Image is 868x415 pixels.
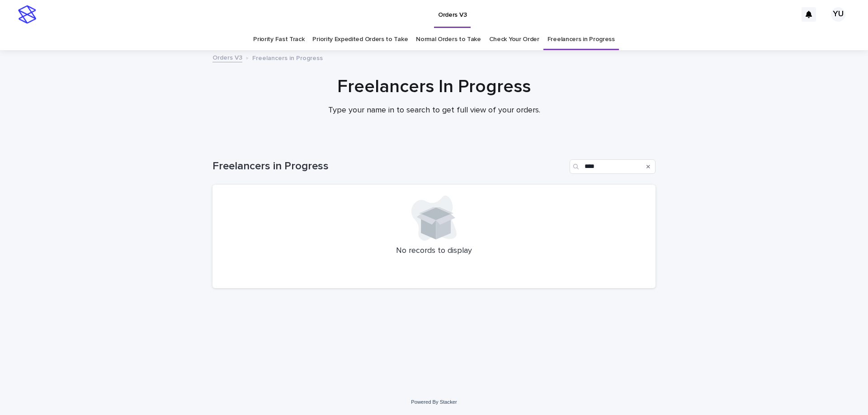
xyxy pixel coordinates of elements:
a: Check Your Order [489,29,539,50]
p: No records to display [223,246,645,256]
a: Orders V3 [212,52,242,62]
a: Normal Orders to Take [416,29,481,50]
input: Search [570,159,656,174]
p: Type your name in to search to get full view of your orders. [253,106,615,116]
a: Priority Fast Track [253,29,304,50]
img: stacker-logo-s-only.png [18,5,36,23]
h1: Freelancers in Progress [212,160,566,173]
h1: Freelancers In Progress [212,76,656,98]
div: YU [831,7,845,22]
p: Freelancers in Progress [252,52,323,62]
a: Powered By Stacker [411,399,457,405]
a: Freelancers in Progress [547,29,615,50]
a: Priority Expedited Orders to Take [312,29,408,50]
